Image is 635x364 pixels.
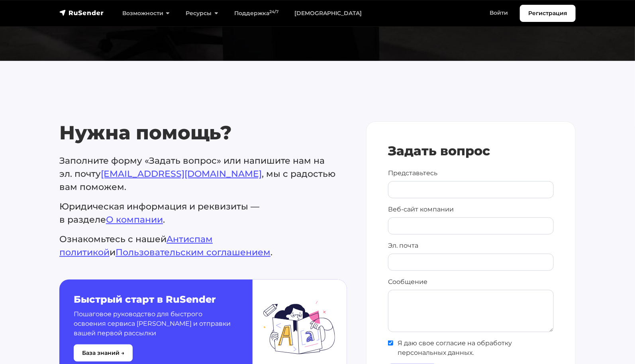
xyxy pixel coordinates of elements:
[178,5,226,22] a: Ресурсы
[388,341,393,346] input: Я даю свое согласие на обработку персональных данных.
[59,121,347,145] h2: Нужна помощь?
[226,5,286,22] a: Поддержка24/7
[59,234,213,258] a: Aнтиспам политикой
[106,214,163,225] a: О компании
[388,205,454,214] label: Веб-сайт компании
[59,9,104,17] img: RuSender
[388,339,554,358] span: Я даю свое согласие на обработку персональных данных.
[388,168,437,178] label: Представьтесь
[286,5,370,22] a: [DEMOGRAPHIC_DATA]
[482,5,516,21] a: Войти
[269,9,278,14] sup: 24/7
[74,294,233,305] h5: Быстрый старт в RuSender
[101,168,262,179] a: [EMAIL_ADDRESS][DOMAIN_NAME]
[59,200,347,226] p: Юридическая информация и реквизиты — в разделе .
[116,247,270,258] a: Пользовательским соглашением
[388,241,418,250] label: Эл. почта
[74,309,233,338] p: Пошаговое руководство для быстрого освоения сервиса [PERSON_NAME] и отправки вашей первой рассылки
[59,233,347,259] p: Ознакомьтесь с нашей и .
[74,344,133,362] button: База знаний →
[520,5,576,22] a: Регистрация
[114,5,178,22] a: Возможности
[388,277,427,287] label: Сообщение
[59,154,347,194] p: Заполните форму «Задать вопрос» или напишите нам на эл. почту , мы с радостью вам поможем.
[388,143,554,159] h4: Задать вопрос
